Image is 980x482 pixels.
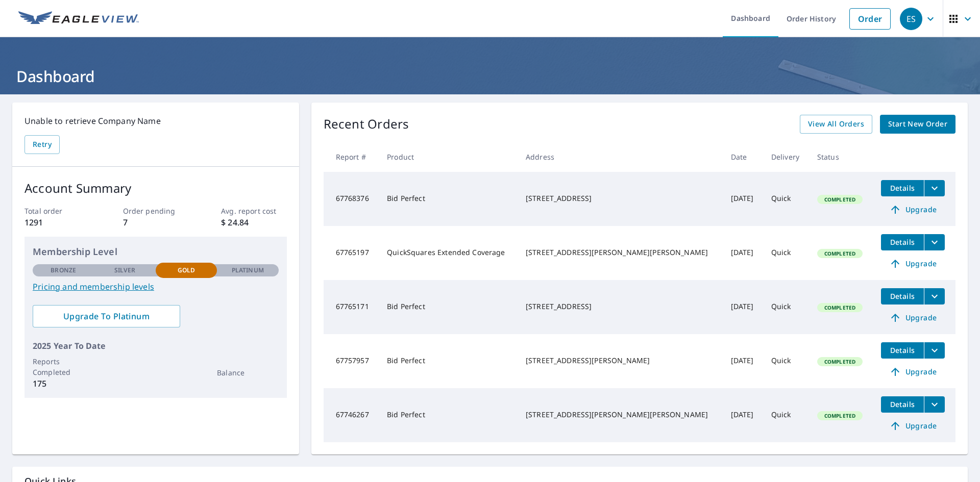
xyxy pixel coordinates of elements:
[526,356,715,366] div: [STREET_ADDRESS][PERSON_NAME]
[881,201,945,218] a: Upgrade
[763,172,809,226] td: Quick
[880,115,955,134] a: Start New Order
[881,180,924,196] button: detailsBtn-67768376
[178,266,195,275] p: Gold
[526,247,715,258] div: [STREET_ADDRESS][PERSON_NAME][PERSON_NAME]
[324,172,379,226] td: 67768376
[33,305,180,327] a: Upgrade To Platinum
[818,250,862,257] span: Completed
[881,418,945,434] a: Upgrade
[887,237,918,247] span: Details
[379,334,518,388] td: Bid Perfect
[818,358,862,365] span: Completed
[818,412,862,419] span: Completed
[763,280,809,334] td: Quick
[114,266,136,275] p: Silver
[221,206,286,216] p: Avg. report cost
[924,180,945,196] button: filesDropdownBtn-67768376
[763,226,809,280] td: Quick
[887,204,939,216] span: Upgrade
[33,377,94,390] p: 175
[809,142,873,172] th: Status
[33,340,279,352] p: 2025 Year To Date
[324,226,379,280] td: 67765197
[379,388,518,442] td: Bid Perfect
[924,288,945,305] button: filesDropdownBtn-67765171
[526,301,715,312] div: [STREET_ADDRESS]
[18,11,139,27] img: EV Logo
[808,118,864,131] span: View All Orders
[324,334,379,388] td: 67757957
[12,66,968,87] h1: Dashboard
[723,334,763,388] td: [DATE]
[887,291,918,301] span: Details
[888,118,947,131] span: Start New Order
[723,226,763,280] td: [DATE]
[324,280,379,334] td: 67765171
[123,206,188,216] p: Order pending
[526,410,715,420] div: [STREET_ADDRESS][PERSON_NAME][PERSON_NAME]
[800,115,872,134] a: View All Orders
[723,388,763,442] td: [DATE]
[924,234,945,250] button: filesDropdownBtn-67765197
[887,420,939,432] span: Upgrade
[33,245,279,259] p: Membership Level
[24,179,287,197] p: Account Summary
[24,216,90,229] p: 1291
[41,311,172,322] span: Upgrade To Platinum
[881,396,924,413] button: detailsBtn-67746267
[221,216,286,229] p: $ 24.84
[763,142,809,172] th: Delivery
[33,138,52,151] span: Retry
[887,183,918,193] span: Details
[123,216,188,229] p: 7
[887,366,939,378] span: Upgrade
[24,206,90,216] p: Total order
[324,142,379,172] th: Report #
[881,310,945,326] a: Upgrade
[24,135,60,154] button: Retry
[881,364,945,380] a: Upgrade
[24,115,287,127] p: Unable to retrieve Company Name
[33,281,279,293] a: Pricing and membership levels
[818,304,862,311] span: Completed
[881,288,924,305] button: detailsBtn-67765171
[881,234,924,250] button: detailsBtn-67765197
[887,399,918,409] span: Details
[518,142,723,172] th: Address
[379,142,518,172] th: Product
[881,342,924,359] button: detailsBtn-67757957
[51,266,76,275] p: Bronze
[881,256,945,272] a: Upgrade
[887,258,939,270] span: Upgrade
[924,342,945,359] button: filesDropdownBtn-67757957
[723,172,763,226] td: [DATE]
[217,367,278,378] p: Balance
[818,196,862,203] span: Completed
[526,193,715,204] div: [STREET_ADDRESS]
[763,334,809,388] td: Quick
[924,396,945,413] button: filesDropdownBtn-67746267
[763,388,809,442] td: Quick
[33,356,94,377] p: Reports Completed
[324,115,409,134] p: Recent Orders
[232,266,264,275] p: Platinum
[887,312,939,324] span: Upgrade
[379,172,518,226] td: Bid Perfect
[723,280,763,334] td: [DATE]
[379,226,518,280] td: QuickSquares Extended Coverage
[887,345,918,355] span: Details
[379,280,518,334] td: Bid Perfect
[849,8,891,30] a: Order
[324,388,379,442] td: 67746267
[723,142,763,172] th: Date
[900,8,922,30] div: ES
